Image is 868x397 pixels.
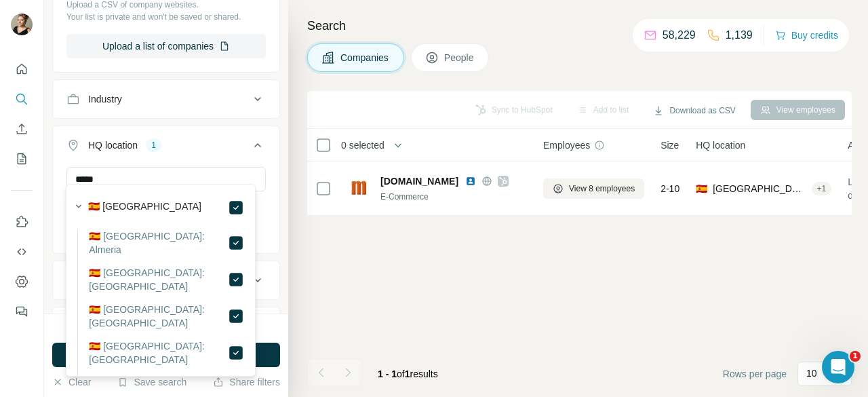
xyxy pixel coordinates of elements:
[213,375,280,389] button: Share filters
[723,367,787,381] span: Rows per page
[644,100,745,121] button: Download as CSV
[11,240,33,264] button: Use Surfe API
[88,200,201,216] label: 🇪🇸 [GEOGRAPHIC_DATA]
[11,14,33,35] img: Avatar
[569,183,635,195] span: View 8 employees
[53,129,279,167] button: HQ location1
[11,299,33,324] button: Feedback
[726,27,753,43] p: 1,139
[11,117,33,141] button: Enrich CSV
[340,51,390,64] span: Companies
[775,26,838,45] button: Buy credits
[713,182,806,195] span: [GEOGRAPHIC_DATA], [GEOGRAPHIC_DATA], [GEOGRAPHIC_DATA]
[307,16,852,35] h4: Search
[89,339,227,366] label: 🇪🇸 [GEOGRAPHIC_DATA]: [GEOGRAPHIC_DATA]
[146,139,161,151] div: 1
[11,210,33,234] button: Use Surfe on LinkedIn
[380,191,527,203] div: E-Commerce
[543,138,590,152] span: Employees
[696,138,745,152] span: HQ location
[11,57,33,81] button: Quick start
[66,11,266,23] p: Your list is private and won't be saved or shared.
[52,375,91,389] button: Clear
[11,269,33,294] button: Dashboard
[822,351,854,383] iframe: Intercom live chat
[88,92,122,106] div: Industry
[89,229,227,257] label: 🇪🇸 [GEOGRAPHIC_DATA]: Almeria
[806,366,817,380] p: 10
[53,264,279,297] button: Annual revenue ($)
[89,266,227,293] label: 🇪🇸 [GEOGRAPHIC_DATA]: [GEOGRAPHIC_DATA]
[117,375,186,389] button: Save search
[341,138,384,152] span: 0 selected
[543,178,644,199] button: View 8 employees
[850,351,861,362] span: 1
[465,176,476,187] img: LinkedIn logo
[660,138,679,152] span: Size
[660,182,679,195] span: 2-10
[348,178,370,200] img: Logo of masaltos.com
[380,174,458,188] span: [DOMAIN_NAME]
[89,303,227,330] label: 🇪🇸 [GEOGRAPHIC_DATA]: [GEOGRAPHIC_DATA]
[378,368,438,379] span: results
[66,34,266,58] button: Upload a list of companies
[53,83,279,115] button: Industry
[444,51,475,64] span: People
[812,183,832,195] div: + 1
[405,368,410,379] span: 1
[696,182,707,195] span: 🇪🇸
[88,138,138,152] div: HQ location
[52,343,280,367] button: Run search
[11,147,33,171] button: My lists
[663,27,696,43] p: 58,229
[11,87,33,111] button: Search
[397,368,405,379] span: of
[378,368,397,379] span: 1 - 1
[53,310,279,343] button: Employees (size)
